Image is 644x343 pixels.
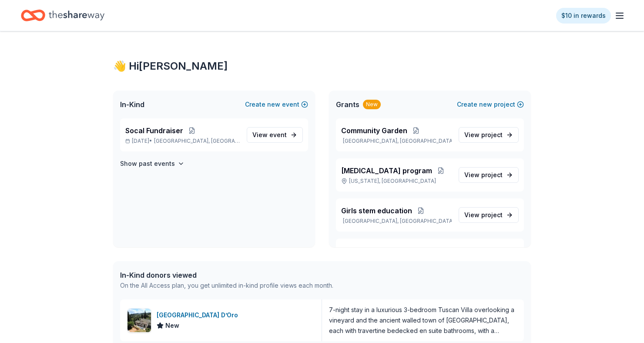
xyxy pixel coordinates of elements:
[113,59,531,73] div: 👋 Hi [PERSON_NAME]
[341,205,412,216] span: Girls stem education
[341,178,452,185] p: [US_STATE], [GEOGRAPHIC_DATA]
[120,99,144,110] span: In-Kind
[154,138,240,145] span: [GEOGRAPHIC_DATA], [GEOGRAPHIC_DATA]
[120,280,333,291] div: On the All Access plan, you get unlimited in-kind profile views each month.
[556,8,611,24] a: $10 in rewards
[459,127,519,143] a: View project
[464,210,503,220] span: View
[459,167,519,183] a: View project
[481,171,503,178] span: project
[336,99,359,110] span: Grants
[341,245,415,256] span: After school program
[127,309,151,332] img: Image for Villa Sogni D’Oro
[341,165,432,176] span: [MEDICAL_DATA] program
[267,99,280,110] span: new
[157,310,241,320] div: [GEOGRAPHIC_DATA] D’Oro
[120,158,184,169] button: Show past events
[269,131,287,138] span: event
[120,158,175,169] h4: Show past events
[341,138,452,145] p: [GEOGRAPHIC_DATA], [GEOGRAPHIC_DATA]
[457,99,524,110] button: Createnewproject
[459,207,519,223] a: View project
[363,100,381,109] div: New
[479,99,492,110] span: new
[341,125,407,136] span: Community Garden
[165,320,179,331] span: New
[21,5,104,26] a: Home
[245,99,308,110] button: Createnewevent
[247,127,303,143] a: View event
[481,131,503,138] span: project
[481,211,503,219] span: project
[252,130,287,140] span: View
[464,170,503,180] span: View
[125,125,183,136] span: Socal Fundraiser
[464,130,503,140] span: View
[120,270,333,280] div: In-Kind donors viewed
[329,305,517,336] div: 7-night stay in a luxurious 3-bedroom Tuscan Villa overlooking a vineyard and the ancient walled ...
[125,138,240,145] p: [DATE] •
[341,218,452,225] p: [GEOGRAPHIC_DATA], [GEOGRAPHIC_DATA]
